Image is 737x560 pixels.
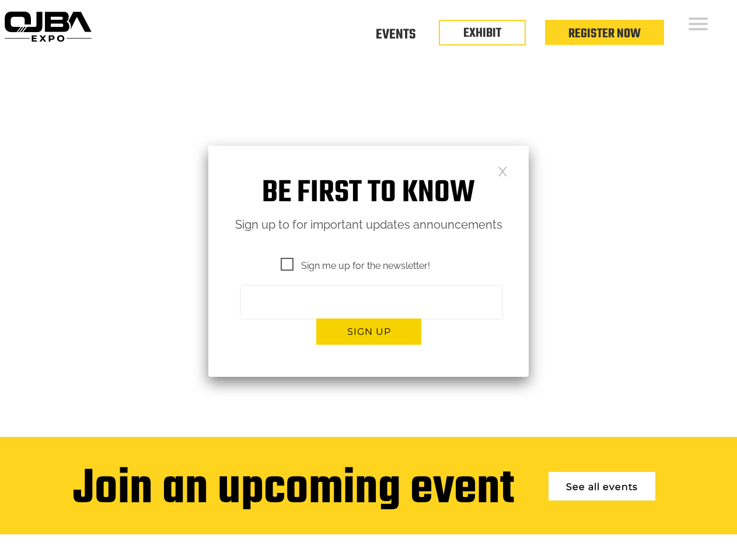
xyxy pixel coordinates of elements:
[463,23,501,43] a: EXHIBIT
[568,24,641,44] a: Register Now
[208,175,529,212] h1: Be first to know
[281,258,430,273] span: Sign me up for the newsletter!
[73,463,514,517] div: Join an upcoming event
[316,318,421,345] button: Sign up
[208,215,529,235] p: Sign up to for important updates announcements
[549,472,655,501] a: See all events
[498,166,508,176] a: Close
